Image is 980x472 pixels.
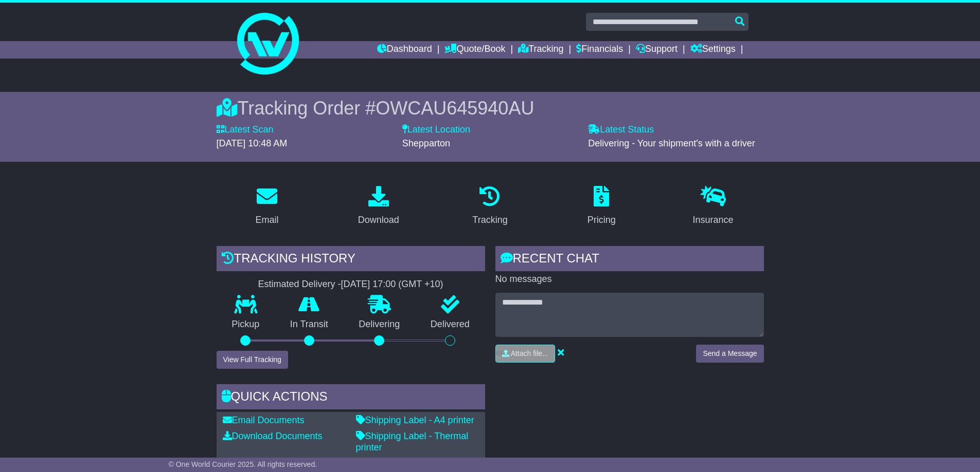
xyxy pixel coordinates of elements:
p: Delivering [344,319,416,330]
a: Tracking [466,182,514,231]
p: No messages [495,274,764,285]
div: Quick Actions [217,384,485,412]
div: Tracking Order # [217,97,764,119]
a: Insurance [686,182,740,231]
div: Estimated Delivery - [217,279,485,290]
div: Pricing [587,213,616,227]
p: Pickup [217,319,275,330]
a: Dashboard [377,41,432,59]
div: Tracking [472,213,507,227]
a: Download [351,182,406,231]
div: Download [358,213,399,227]
a: Support [636,41,678,59]
button: View Full Tracking [217,351,288,369]
div: Insurance [693,213,734,227]
div: RECENT CHAT [495,246,764,274]
span: © One World Courier 2025. All rights reserved. [169,460,317,468]
a: Email Documents [223,415,305,425]
label: Latest Location [402,124,470,136]
a: Pricing [581,182,622,231]
a: Email [248,182,285,231]
div: Tracking history [217,246,485,274]
span: OWCAU645940AU [376,98,534,119]
a: Financials [576,41,623,59]
button: Send a Message [696,345,763,363]
a: Shipping Label - Thermal printer [356,431,469,452]
span: Delivering - Your shipment's with a driver [588,138,755,148]
span: [DATE] 10:48 AM [217,138,288,148]
div: Email [255,213,278,227]
a: Settings [690,41,736,59]
label: Latest Scan [217,124,274,136]
a: Quote/Book [444,41,505,59]
p: Delivered [415,319,485,330]
span: Shepparton [402,138,450,148]
div: [DATE] 17:00 (GMT +10) [341,279,443,290]
label: Latest Status [588,124,654,136]
p: In Transit [275,319,344,330]
a: Tracking [518,41,563,59]
a: Shipping Label - A4 printer [356,415,474,425]
a: Download Documents [223,431,323,441]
